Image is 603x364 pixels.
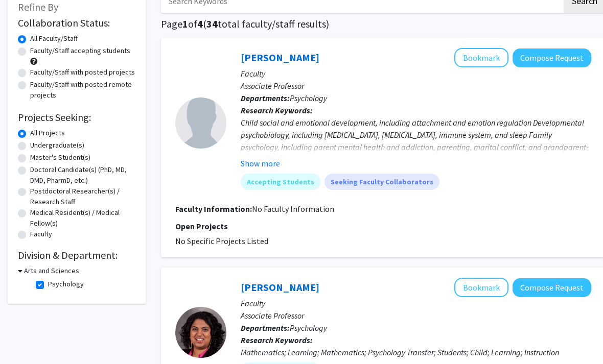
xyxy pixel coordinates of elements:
[175,221,591,233] p: Open Projects
[241,335,313,346] b: Research Keywords:
[241,310,591,322] p: Associate Professor
[513,279,591,298] button: Compose Request to Pooja Sidney
[241,117,591,178] div: Child social and emotional development, including attachment and emotion regulation Developmental...
[454,48,508,68] button: Add Peggy Keller to Bookmarks
[241,347,591,359] div: Mathematics; Learning; Mathematics; Psychology Transfer; Students; Child; Learning; Instruction
[241,323,290,333] b: Departments:
[290,93,327,104] span: Psychology
[24,266,79,277] h3: Arts and Sciences
[18,1,58,14] span: Refine By
[206,18,218,31] span: 34
[30,34,78,44] label: All Faculty/Staff
[30,128,65,139] label: All Projects
[454,278,508,298] button: Add Pooja Sidney to Bookmarks
[30,140,84,151] label: Undergraduate(s)
[175,204,252,214] b: Faculty Information:
[30,67,135,78] label: Faculty/Staff with posted projects
[241,80,591,92] p: Associate Professor
[30,46,130,57] label: Faculty/Staff accepting students
[30,229,52,240] label: Faculty
[241,158,280,170] button: Show more
[8,318,43,356] iframe: Chat
[197,18,203,31] span: 4
[241,68,591,80] p: Faculty
[30,186,135,208] label: Postdoctoral Researcher(s) / Research Staff
[18,17,135,30] h2: Collaboration Status:
[30,165,135,186] label: Doctoral Candidate(s) (PhD, MD, DMD, PharmD, etc.)
[241,298,591,310] p: Faculty
[182,18,188,31] span: 1
[324,174,439,190] mat-chip: Seeking Faculty Collaborators
[30,80,135,101] label: Faculty/Staff with posted remote projects
[18,112,135,124] h2: Projects Seeking:
[241,174,320,190] mat-chip: Accepting Students
[513,49,591,68] button: Compose Request to Peggy Keller
[241,106,313,116] b: Research Keywords:
[241,281,319,294] a: [PERSON_NAME]
[30,208,135,229] label: Medical Resident(s) / Medical Fellow(s)
[252,204,334,214] span: No Faculty Information
[241,93,290,104] b: Departments:
[18,250,135,262] h2: Division & Department:
[175,236,268,247] span: No Specific Projects Listed
[48,279,84,290] label: Psychology
[241,52,319,64] a: [PERSON_NAME]
[30,153,90,163] label: Master's Student(s)
[290,323,327,333] span: Psychology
